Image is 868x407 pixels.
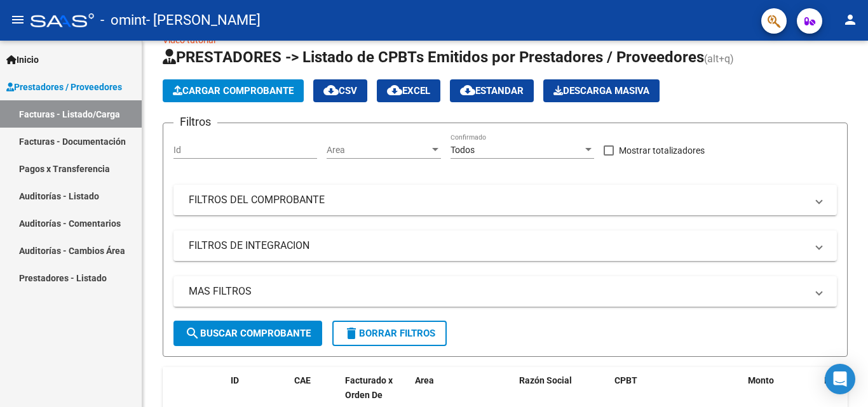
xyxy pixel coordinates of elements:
[6,53,39,67] span: Inicio
[100,6,146,34] span: - omint
[619,143,705,158] span: Mostrar totalizadores
[387,85,430,97] span: EXCEL
[543,79,660,102] button: Descarga Masiva
[415,375,434,385] span: Area
[163,79,304,102] button: Cargar Comprobante
[163,48,704,66] span: PRESTADORES -> Listado de CPBTs Emitidos por Prestadores / Proveedores
[189,239,806,253] mat-panel-title: FILTROS DE INTEGRACION
[173,113,217,131] h3: Filtros
[173,85,294,97] span: Cargar Comprobante
[294,375,311,385] span: CAE
[189,193,806,207] mat-panel-title: FILTROS DEL COMPROBANTE
[451,145,475,155] span: Todos
[387,83,402,98] mat-icon: cloud_download
[185,328,311,339] span: Buscar Comprobante
[519,375,572,385] span: Razón Social
[6,80,122,94] span: Prestadores / Proveedores
[450,79,534,102] button: Estandar
[748,375,774,385] span: Monto
[543,79,660,102] app-download-masive: Descarga masiva de comprobantes (adjuntos)
[345,375,393,400] span: Facturado x Orden De
[185,326,200,341] mat-icon: search
[10,12,25,27] mat-icon: menu
[377,79,440,102] button: EXCEL
[146,6,261,34] span: - [PERSON_NAME]
[173,230,837,261] mat-expansion-panel-header: FILTROS DE INTEGRACION
[332,321,447,346] button: Borrar Filtros
[553,85,649,97] span: Descarga Masiva
[189,284,806,298] mat-panel-title: MAS FILTROS
[460,85,524,97] span: Estandar
[344,326,359,341] mat-icon: delete
[614,375,637,385] span: CPBT
[323,83,339,98] mat-icon: cloud_download
[313,79,367,102] button: CSV
[231,375,239,385] span: ID
[327,145,430,156] span: Area
[173,321,322,346] button: Buscar Comprobante
[843,12,858,27] mat-icon: person
[173,276,837,307] mat-expansion-panel-header: MAS FILTROS
[173,185,837,215] mat-expansion-panel-header: FILTROS DEL COMPROBANTE
[704,53,734,65] span: (alt+q)
[323,85,357,97] span: CSV
[344,328,435,339] span: Borrar Filtros
[825,364,855,394] div: Open Intercom Messenger
[460,83,475,98] mat-icon: cloud_download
